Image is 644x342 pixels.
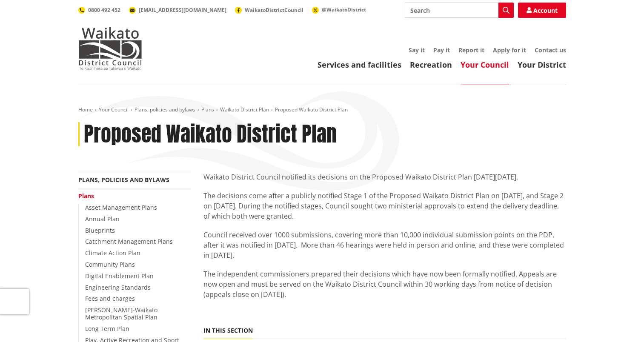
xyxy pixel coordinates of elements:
p: The independent commissioners prepared their decisions which have now been formally notified. App... [203,269,566,299]
a: Your Council [461,60,509,70]
span: @WaikatoDistrict [322,6,366,13]
a: Asset Management Plans [85,203,157,211]
a: Plans [78,192,94,200]
a: Services and facilities [318,60,401,70]
a: Community Plans [85,260,135,268]
a: 0800 492 452 [78,6,120,14]
a: Plans, policies and bylaws [135,106,195,113]
a: Climate Action Plan [85,249,140,257]
a: Say it [409,46,425,54]
a: Recreation [410,60,452,70]
a: Digital Enablement Plan [85,272,154,280]
a: Pay it [433,46,450,54]
img: Waikato District Council - Te Kaunihera aa Takiwaa o Waikato [78,27,142,70]
span: Proposed Waikato District Plan [275,106,348,113]
a: Plans, policies and bylaws [78,176,169,184]
span: 0800 492 452 [88,6,120,14]
p: Council received over 1000 submissions, covering more than 10,000 individual submission points on... [203,230,566,260]
a: Report it [458,46,484,54]
a: WaikatoDistrictCouncil [235,6,303,14]
a: Engineering Standards [85,283,151,291]
a: Blueprints [85,226,115,234]
a: Home [78,106,93,113]
a: Catchment Management Plans [85,237,173,245]
a: Annual Plan [85,215,120,223]
span: WaikatoDistrictCouncil [245,6,303,14]
input: Search input [405,3,514,18]
a: Your District [518,60,566,70]
a: Contact us [535,46,566,54]
h1: Proposed Waikato District Plan [84,122,337,147]
a: Long Term Plan [85,325,129,333]
h5: In this section [203,327,253,334]
a: Account [518,3,566,18]
p: The decisions come after a publicly notified Stage 1 of the Proposed Waikato District Plan on [DA... [203,191,566,221]
a: Plans [201,106,214,113]
a: Waikato District Plan [220,106,269,113]
a: [PERSON_NAME]-Waikato Metropolitan Spatial Plan [85,306,157,321]
a: @WaikatoDistrict [312,6,366,13]
nav: breadcrumb [78,106,566,114]
a: Apply for it [493,46,526,54]
a: Fees and charges [85,294,135,302]
p: Waikato District Council notified its decisions on the Proposed Waikato District Plan [DATE][DATE]. [203,172,566,182]
span: [EMAIL_ADDRESS][DOMAIN_NAME] [139,6,226,14]
a: Your Council [99,106,129,113]
a: [EMAIL_ADDRESS][DOMAIN_NAME] [129,6,226,14]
